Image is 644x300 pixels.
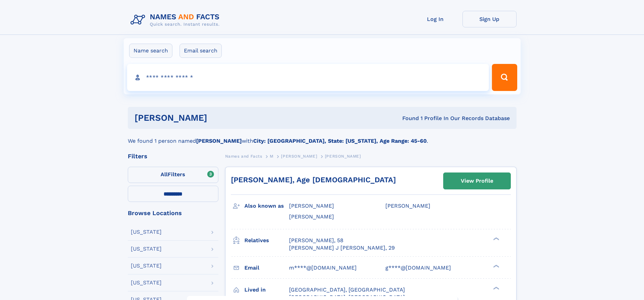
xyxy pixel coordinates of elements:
div: Found 1 Profile In Our Records Database [305,115,510,122]
span: [PERSON_NAME] [385,203,430,209]
span: M [270,154,273,159]
div: We found 1 person named with . [128,129,517,145]
div: ❯ [492,236,500,241]
h3: Also known as [244,200,289,212]
div: [US_STATE] [131,263,162,269]
span: [PERSON_NAME] [281,154,317,159]
a: [PERSON_NAME], 58 [289,237,343,244]
label: Email search [180,44,222,58]
img: Logo Names and Facts [128,11,225,29]
a: M [270,152,273,160]
button: Search Button [492,64,517,91]
input: search input [127,64,489,91]
span: [PERSON_NAME] [289,213,334,220]
a: [PERSON_NAME], Age [DEMOGRAPHIC_DATA] [231,176,396,184]
b: [PERSON_NAME] [196,138,242,144]
div: View Profile [461,173,493,189]
a: Log In [408,11,462,27]
a: Sign Up [462,11,517,27]
label: Name search [129,44,172,58]
label: Filters [128,167,218,183]
div: [US_STATE] [131,280,162,285]
h3: Email [244,262,289,274]
div: [US_STATE] [131,246,162,252]
b: City: [GEOGRAPHIC_DATA], State: [US_STATE], Age Range: 45-60 [253,138,427,144]
h3: Relatives [244,235,289,246]
a: [PERSON_NAME] [281,152,317,160]
div: ❯ [492,286,500,290]
h1: [PERSON_NAME] [135,114,305,122]
a: View Profile [444,173,510,189]
span: [PERSON_NAME] [325,154,361,159]
a: [PERSON_NAME] J [PERSON_NAME], 29 [289,244,395,252]
a: Names and Facts [225,152,262,160]
div: Browse Locations [128,210,218,216]
div: Filters [128,153,218,159]
div: ❯ [492,264,500,268]
span: All [161,171,168,178]
div: [US_STATE] [131,229,162,235]
span: [GEOGRAPHIC_DATA], [GEOGRAPHIC_DATA] [289,286,405,293]
span: [PERSON_NAME] [289,203,334,209]
h3: Lived in [244,284,289,296]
